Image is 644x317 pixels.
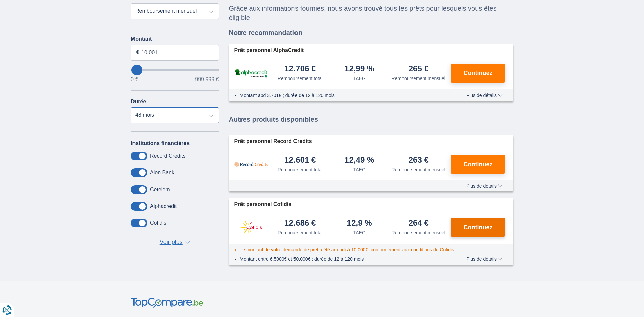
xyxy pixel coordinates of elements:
div: 263 € [409,156,429,165]
span: Plus de détails [466,257,503,261]
label: Alphacredit [150,203,177,209]
div: Remboursement mensuel [392,166,445,173]
span: € [136,49,139,56]
span: Prêt personnel Cofidis [234,201,292,208]
span: Continuez [464,161,493,167]
li: Montant entre 6.5000€ et 50.000€ ; durée de 12 à 120 mois [240,256,447,262]
button: Continuez [451,64,505,83]
span: Prêt personnel AlphaCredit [234,47,304,54]
button: Voir plus ▼ [158,237,192,247]
div: Remboursement total [278,166,323,173]
img: pret personnel AlphaCredit [234,68,268,78]
label: Institutions financières [131,140,190,146]
div: 12.686 € [284,219,316,228]
span: Voir plus [160,238,183,247]
div: TAEG [353,75,366,82]
label: Durée [131,99,146,105]
label: Aion Bank [150,170,174,176]
div: 265 € [409,65,429,74]
div: 12.601 € [284,156,316,165]
div: Remboursement total [278,229,323,236]
span: ▼ [185,241,190,244]
li: Le montant de votre demande de prêt a été arrondi à 10.000€, conformément aux conditions de Cofidis [240,246,454,253]
div: 12.706 € [284,65,316,74]
div: 12,49 % [344,156,374,165]
li: Montant apd 3.701€ ; durée de 12 à 120 mois [240,92,447,99]
div: Remboursement total [278,75,323,82]
div: 12,9 % [347,219,372,228]
label: Record Credits [150,153,186,159]
div: Remboursement mensuel [392,229,445,236]
p: Grâce aux informations fournies, nous avons trouvé tous les prêts pour lesquels vous êtes éligible [229,4,514,22]
span: Plus de détails [466,183,503,188]
div: Remboursement mensuel [392,75,445,82]
label: Montant [131,36,219,42]
div: 264 € [409,219,429,228]
span: 999.999 € [195,77,219,82]
label: Cofidis [150,220,166,226]
button: Plus de détails [461,93,508,98]
button: Continuez [451,155,505,174]
button: Plus de détails [461,183,508,189]
input: wantToBorrow [131,69,219,71]
span: Plus de détails [466,93,503,98]
div: TAEG [353,229,366,236]
div: 12,99 % [344,65,374,74]
img: pret personnel Cofidis [234,219,268,236]
div: TAEG [353,166,366,173]
img: pret personnel Record Credits [234,156,268,173]
button: Continuez [451,218,505,237]
span: 0 € [131,77,138,82]
img: TopCompare [131,298,203,308]
span: Continuez [464,70,493,76]
button: Plus de détails [461,256,508,262]
label: Cetelem [150,187,170,193]
span: Continuez [464,224,493,230]
span: Prêt personnel Record Credits [234,138,312,145]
